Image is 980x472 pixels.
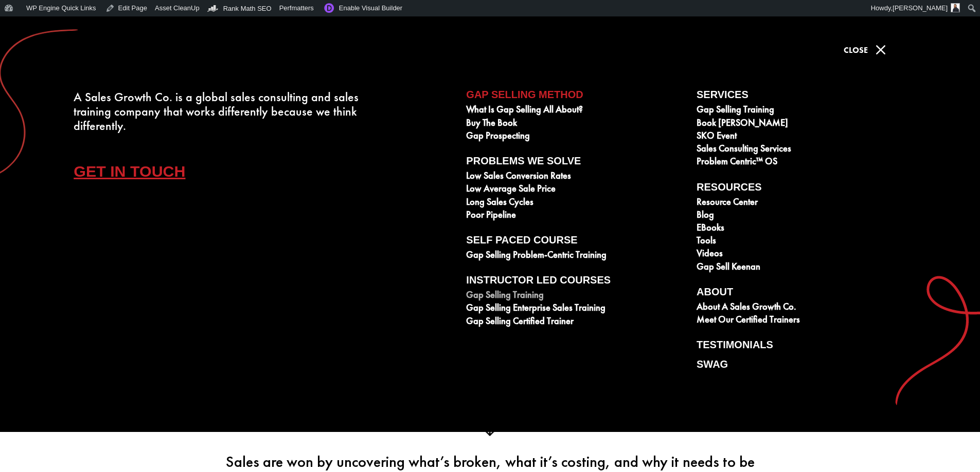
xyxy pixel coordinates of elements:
[74,90,366,133] div: A Sales Growth Co. is a global sales consulting and sales training company that works differently...
[27,27,113,35] div: Domain: [DOMAIN_NAME]
[697,130,916,143] a: SKO Event
[697,339,916,354] a: Testimonials
[893,4,948,12] span: [PERSON_NAME]
[697,358,916,374] a: Swag
[697,235,916,248] a: Tools
[466,197,685,210] a: Long Sales Cycles
[16,27,25,35] img: website_grey.svg
[39,66,92,72] div: Domain Overview
[466,155,685,171] a: Problems We Solve
[697,197,916,210] a: Resource Center
[697,181,916,197] a: Resources
[466,250,685,262] a: Gap Selling Problem-Centric Training
[466,118,685,130] a: Buy The Book
[697,143,916,156] a: Sales Consulting Services
[697,248,916,261] a: Videos
[466,104,685,117] a: What is Gap Selling all about?
[74,154,201,190] a: Get In Touch
[697,222,916,235] a: eBooks
[466,303,685,315] a: Gap Selling Enterprise Sales Training
[697,261,916,274] a: Gap Sell Keenan
[466,316,685,329] a: Gap Selling Certified Trainer
[697,156,916,169] a: Problem Centric™ OS
[697,286,916,301] a: About
[466,274,685,290] a: Instructor Led Courses
[697,301,916,314] a: About A Sales Growth Co.
[466,171,685,183] a: Low Sales Conversion Rates
[223,5,272,12] span: Rank Math SEO
[466,210,685,222] a: Poor Pipeline
[466,234,685,250] a: Self Paced Course
[466,130,685,143] a: Gap Prospecting
[697,314,916,327] a: Meet our Certified Trainers
[697,118,916,130] a: Book [PERSON_NAME]
[466,290,685,303] a: Gap Selling Training
[102,65,111,73] img: tab_keywords_by_traffic_grey.svg
[697,104,916,117] a: Gap Selling Training
[697,210,916,222] a: Blog
[114,66,173,72] div: Keywords by Traffic
[29,16,50,25] div: v 4.0.25
[466,89,685,104] a: Gap Selling Method
[466,183,685,196] a: Low Average Sale Price
[16,16,25,25] img: logo_orange.svg
[844,45,868,55] span: Close
[870,40,891,60] span: M
[697,89,916,104] a: Services
[28,65,36,73] img: tab_domain_overview_orange.svg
